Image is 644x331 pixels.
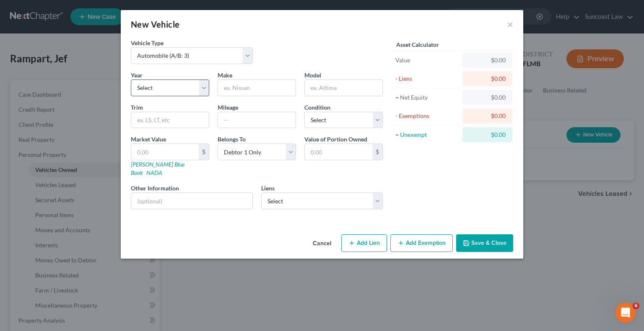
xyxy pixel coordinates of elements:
[41,10,104,19] p: The team can also help
[306,235,338,252] button: Cancel
[395,56,459,64] div: Value
[469,112,506,120] div: $0.00
[304,103,330,112] label: Condition
[7,53,138,80] div: Understood! I will let you know as soon as those fixes have been deployed!
[469,56,506,64] div: $0.00
[305,80,382,96] input: ex. Altima
[131,161,184,176] a: [PERSON_NAME] Blue Book
[131,103,143,112] label: Trim
[131,3,147,19] button: Home
[304,71,321,80] label: Model
[146,169,162,176] a: NADA
[7,53,161,86] div: Lindsey says…
[144,264,157,277] button: Send a message…
[7,98,161,131] div: Melissa says…
[218,103,238,112] label: Mileage
[261,184,275,192] label: Liens
[40,267,47,274] button: Upload attachment
[26,267,33,274] button: Gif picker
[395,112,459,120] div: - Exemptions
[390,234,453,252] button: Add Exemption
[131,71,143,80] label: Year
[131,112,209,128] input: ex. LS, LT, etc
[53,267,60,274] button: Start recording
[131,193,252,209] input: (optional)
[456,234,513,252] button: Save & Close
[633,303,639,309] span: 6
[147,3,162,18] div: Close
[218,80,296,96] input: ex. Nissan
[341,234,387,252] button: Add Lien
[218,72,232,79] span: Make
[469,74,506,83] div: $0.00
[615,303,636,323] iframe: Intercom live chat
[395,74,459,83] div: - Liens
[13,58,131,74] div: Understood! I will let you know as soon as those fixes have been deployed!
[30,98,161,124] div: hello following up on the status of filings and if the problems were fixed?
[469,131,506,139] div: $0.00
[13,267,20,274] button: Emoji picker
[7,249,161,264] textarea: Message…
[7,86,161,98] div: [DATE]
[199,144,209,160] div: $
[304,135,367,144] label: Value of Portion Owned
[37,103,154,119] div: hello following up on the status of filings and if the problems were fixed?
[7,131,138,264] div: Hi [PERSON_NAME]! Our team made several updates to the filing process that should fix those filin...
[24,5,37,18] img: Profile image for Operator
[131,18,179,30] div: New Vehicle
[218,136,246,143] span: Belongs To
[5,3,21,19] button: go back
[218,112,296,128] input: --
[372,144,382,160] div: $
[305,144,372,160] input: 0.00
[469,93,506,102] div: $0.00
[395,131,459,139] div: = Unexempt
[395,93,459,102] div: = Net Equity
[131,144,199,160] input: 0.00
[131,135,166,144] label: Market Value
[13,136,131,259] div: Hi [PERSON_NAME]! Our team made several updates to the filing process that should fix those filin...
[507,19,513,29] button: ×
[131,184,179,192] label: Other Information
[131,38,164,47] label: Vehicle Type
[41,4,70,10] h1: Operator
[7,131,161,270] div: Lindsey says…
[396,40,439,49] label: Asset Calculator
